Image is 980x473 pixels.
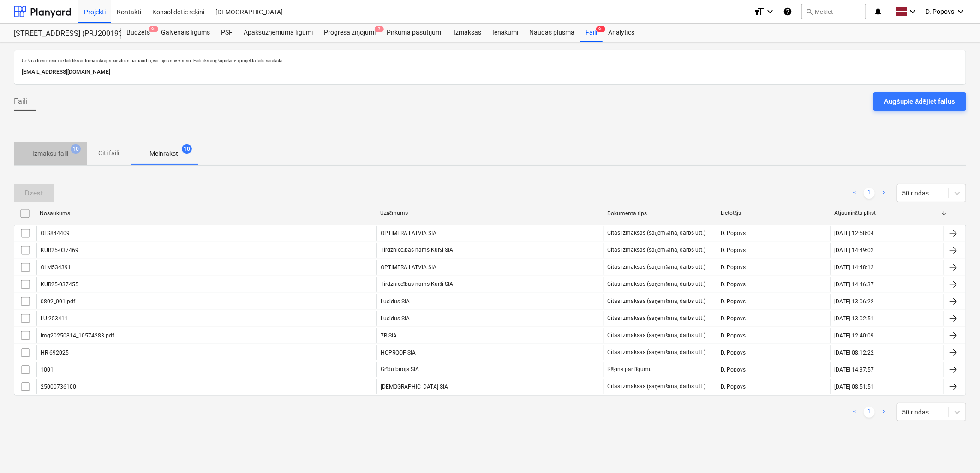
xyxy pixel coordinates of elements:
[448,24,487,42] a: Izmaksas
[717,328,831,343] div: D. Popovs
[608,366,652,373] div: Rēķins par līgumu
[376,226,604,241] div: OPTIMERA LATVIA SIA
[376,379,604,394] div: [DEMOGRAPHIC_DATA] SIA
[318,24,381,42] div: Progresa ziņojumi
[834,247,874,254] div: [DATE] 14:49:02
[608,230,706,236] div: Citas izmaksas (saņemšana, darbs utt.)
[608,281,706,288] div: Citas izmaksas (saņemšana, darbs utt.)
[783,6,792,17] i: Zināšanu pamats
[864,407,875,418] a: Page 1 is your current page
[22,58,958,64] p: Uz šo adresi nosūtītie faili tiks automātiski apstrādāti un pārbaudīti, vai tajos nav vīrusu. Fai...
[376,277,604,292] div: Tirdzniecības nams Kurši SIA
[98,148,120,158] p: Citi faili
[524,24,580,42] a: Naudas plūsma
[580,24,603,42] div: Faili
[607,210,713,217] div: Dokumenta tips
[149,149,179,159] p: Melnraksti
[318,24,381,42] a: Progresa ziņojumi2
[717,294,831,309] div: D. Popovs
[884,95,955,107] div: Augšupielādējiet failus
[41,349,69,356] div: HR 692025
[864,188,875,199] a: Page 1 is your current page
[834,315,874,322] div: [DATE] 13:02:51
[215,24,238,42] a: PSF
[753,6,765,17] i: format_size
[608,383,706,390] div: Citas izmaksas (saņemšana, darbs utt.)
[596,26,605,32] span: 9+
[721,210,827,217] div: Lietotājs
[41,332,114,339] div: img20250814_10574283.pdf
[955,6,966,17] i: keyboard_arrow_down
[603,24,640,42] a: Analytics
[41,264,71,271] div: OLM534391
[380,210,600,217] div: Uzņēmums
[376,260,604,275] div: OPTIMERA LATVIA SIA
[608,332,706,339] div: Citas izmaksas (saņemšana, darbs utt.)
[41,281,78,288] div: KUR25-037455
[801,4,866,19] button: Meklēt
[376,362,604,377] div: Grīdu birojs SIA
[41,367,54,373] div: 1001
[765,6,776,17] i: keyboard_arrow_down
[878,407,890,418] a: Next page
[834,384,874,390] div: [DATE] 08:51:51
[926,8,954,15] span: D. Popovs
[381,24,448,42] a: Pirkuma pasūtījumi
[934,429,980,473] iframe: Chat Widget
[376,243,604,258] div: Tirdzniecības nams Kurši SIA
[149,26,158,32] span: 9+
[717,345,831,360] div: D. Popovs
[41,384,76,390] div: 25000736100
[487,24,524,42] a: Ienākumi
[873,92,966,111] button: Augšupielādējiet failus
[834,281,874,288] div: [DATE] 14:46:37
[608,247,706,254] div: Citas izmaksas (saņemšana, darbs utt.)
[22,67,958,77] p: [EMAIL_ADDRESS][DOMAIN_NAME]
[717,379,831,394] div: D. Popovs
[834,367,874,373] div: [DATE] 14:37:57
[155,24,215,42] a: Galvenais līgums
[608,349,706,356] div: Citas izmaksas (saņemšana, darbs utt.)
[71,144,81,154] span: 10
[834,332,874,339] div: [DATE] 12:40:09
[376,328,604,343] div: 7B SIA
[238,24,318,42] a: Apakšuzņēmuma līgumi
[375,26,384,32] span: 2
[717,226,831,241] div: D. Popovs
[121,24,155,42] a: Budžets9+
[834,210,940,217] div: Atjaunināts plkst
[41,315,68,322] div: LU 253411
[878,188,890,199] a: Next page
[608,264,706,271] div: Citas izmaksas (saņemšana, darbs utt.)
[608,298,706,305] div: Citas izmaksas (saņemšana, darbs utt.)
[40,210,373,217] div: Nosaukums
[717,243,831,258] div: D. Popovs
[717,277,831,292] div: D. Popovs
[873,6,883,17] i: notifications
[121,24,155,42] div: Budžets
[834,298,874,305] div: [DATE] 13:06:22
[41,230,70,236] div: OLS844409
[834,349,874,356] div: [DATE] 08:12:22
[14,96,28,107] span: Faili
[849,407,860,418] a: Previous page
[717,260,831,275] div: D. Popovs
[717,311,831,326] div: D. Popovs
[41,298,75,305] div: 0802_001.pdf
[806,8,813,15] span: search
[41,247,78,254] div: KUR25-037469
[717,362,831,377] div: D. Popovs
[376,294,604,309] div: Lucidus SIA
[32,149,68,159] p: Izmaksu faili
[608,315,706,322] div: Citas izmaksas (saņemšana, darbs utt.)
[834,264,874,271] div: [DATE] 14:48:12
